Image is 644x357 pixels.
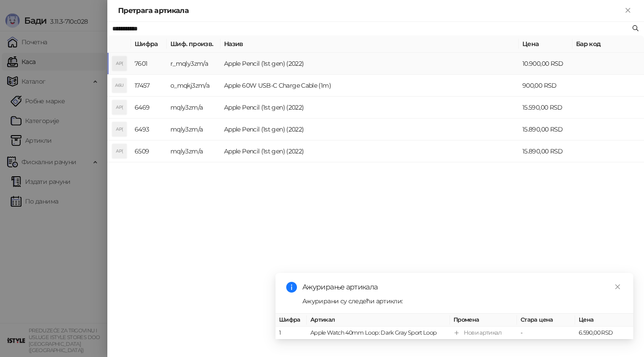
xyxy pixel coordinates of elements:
button: Close [623,5,633,16]
div: Ажурирање артикала [302,282,623,293]
td: - [517,327,575,340]
div: AP( [112,56,127,71]
div: Ажурирани су следећи артикли: [302,296,623,306]
th: Цена [575,314,633,327]
div: AP( [112,144,127,158]
td: 17457 [131,75,167,97]
td: o_mqkj3zm/a [167,75,220,97]
td: Apple 60W USB-C Charge Cable (1m) [220,75,519,97]
td: 10.900,00 RSD [519,53,572,75]
td: Apple Pencil (1st gen) (2022) [220,140,519,162]
span: close [614,284,621,290]
td: 15.590,00 RSD [519,97,572,119]
td: 6469 [131,97,167,119]
td: Apple Pencil (1st gen) (2022) [220,119,519,140]
th: Назив [220,35,519,53]
div: Претрага артикала [118,5,623,16]
td: 900,00 RSD [519,75,572,97]
td: 6493 [131,119,167,140]
th: Стара цена [517,314,575,327]
th: Шифра [275,314,307,327]
td: mqly3zm/a [167,97,220,119]
span: info-circle [286,282,297,293]
td: mqly3zm/a [167,140,220,162]
td: 6.590,00 RSD [575,327,633,340]
td: r_mqly3zm/a [167,53,220,75]
div: Нови артикал [464,328,501,337]
a: Close [613,282,623,292]
td: Apple Watch 40mm Loop: Dark Gray Sport Loop [307,327,450,340]
div: AP( [112,100,127,115]
th: Шиф. произв. [167,35,220,53]
td: Apple Pencil (1st gen) (2022) [220,53,519,75]
td: 6509 [131,140,167,162]
td: 15.890,00 RSD [519,140,572,162]
td: 1 [275,327,307,340]
th: Артикал [307,314,450,327]
div: A6U [112,78,127,93]
th: Бар код [572,35,644,53]
td: mqly3zm/a [167,119,220,140]
th: Промена [450,314,517,327]
td: 15.890,00 RSD [519,119,572,140]
td: Apple Pencil (1st gen) (2022) [220,97,519,119]
td: 7601 [131,53,167,75]
th: Цена [519,35,572,53]
div: AP( [112,122,127,136]
th: Шифра [131,35,167,53]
